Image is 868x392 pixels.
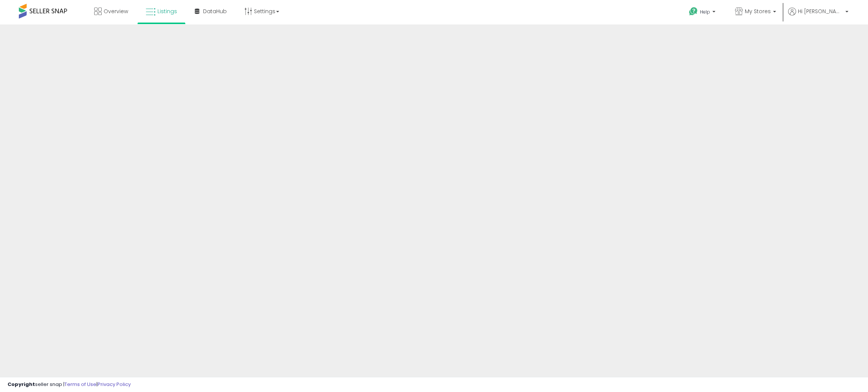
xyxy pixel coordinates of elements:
[788,8,848,24] a: Hi [PERSON_NAME]
[104,8,128,15] span: Overview
[157,8,177,15] span: Listings
[203,8,227,15] span: DataHub
[683,1,723,24] a: Help
[700,9,710,15] span: Help
[745,8,771,15] span: My Stores
[798,8,843,15] span: Hi [PERSON_NAME]
[689,7,698,16] i: Get Help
